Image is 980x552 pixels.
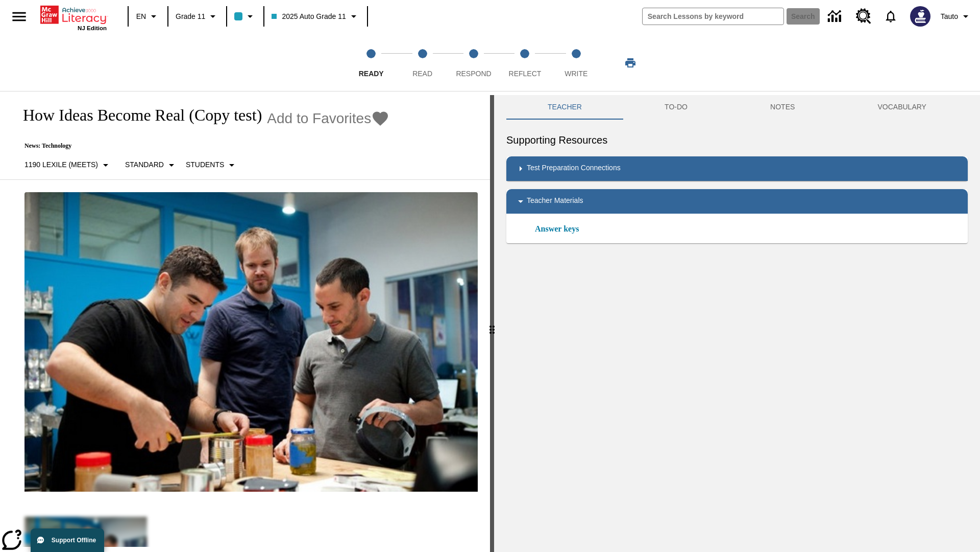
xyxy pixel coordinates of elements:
span: Add to Favorites [267,110,371,127]
p: Students [186,159,224,170]
h1: How Ideas Become Real (Copy test) [12,106,262,125]
div: Teacher Materials [506,189,968,214]
div: activity [494,95,980,552]
button: Select Lexile, 1190 Lexile (Meets) [20,156,116,174]
p: 1190 Lexile (Meets) [24,159,98,170]
img: Quirky founder Ben Kaufman tests a new product with co-worker Gaz Brown and product inventor Jon ... [24,192,478,492]
button: Select a new avatar [904,3,937,30]
span: Read [412,70,432,78]
div: Home [40,4,107,31]
p: News: Technology [12,142,389,150]
button: Reflect step 4 of 5 [495,35,554,91]
span: NJ Edition [78,25,107,31]
span: Respond [456,70,491,78]
button: Ready step 1 of 5 [341,35,401,91]
button: Add to Favorites - How Ideas Become Real (Copy test) [267,109,389,127]
button: Select Student [182,156,242,174]
span: Ready [359,70,384,78]
span: Support Offline [52,537,96,544]
a: Answer keys, Will open in new browser window or tab [535,223,579,235]
button: Teacher [506,95,623,120]
button: Scaffolds, Standard [121,156,182,174]
div: Test Preparation Connections [506,156,968,181]
img: Avatar [910,6,930,27]
span: Write [565,70,587,78]
a: Notifications [877,3,904,30]
span: EN [136,11,146,22]
button: NOTES [729,95,836,120]
span: Tauto [941,11,958,22]
a: Data Center [822,3,850,31]
button: VOCABULARY [836,95,968,120]
div: Press Enter or Spacebar and then press right and left arrow keys to move the slider [490,95,494,552]
button: Support Offline [31,528,104,552]
p: Standard [125,159,164,170]
span: Grade 11 [176,11,205,22]
button: Print [614,54,647,72]
a: Resource Center, Will open in new tab [850,3,877,30]
button: Write step 5 of 5 [547,35,606,91]
button: Respond step 3 of 5 [444,35,503,91]
p: Test Preparation Connections [527,163,621,175]
button: Profile/Settings [937,7,976,26]
button: TO-DO [623,95,729,120]
h6: Supporting Resources [506,132,968,148]
input: search field [643,8,783,25]
button: Language: EN, Select a language [132,7,164,26]
button: Grade: Grade 11, Select a grade [171,7,223,26]
span: Reflect [509,70,542,78]
button: Open side menu [4,2,34,32]
button: Class color is light blue. Change class color [230,7,260,26]
button: Class: 2025 Auto Grade 11, Select your class [267,7,363,26]
p: Teacher Materials [527,195,583,208]
div: Instructional Panel Tabs [506,95,968,120]
button: Read step 2 of 5 [393,35,452,91]
span: 2025 Auto Grade 11 [272,11,346,22]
